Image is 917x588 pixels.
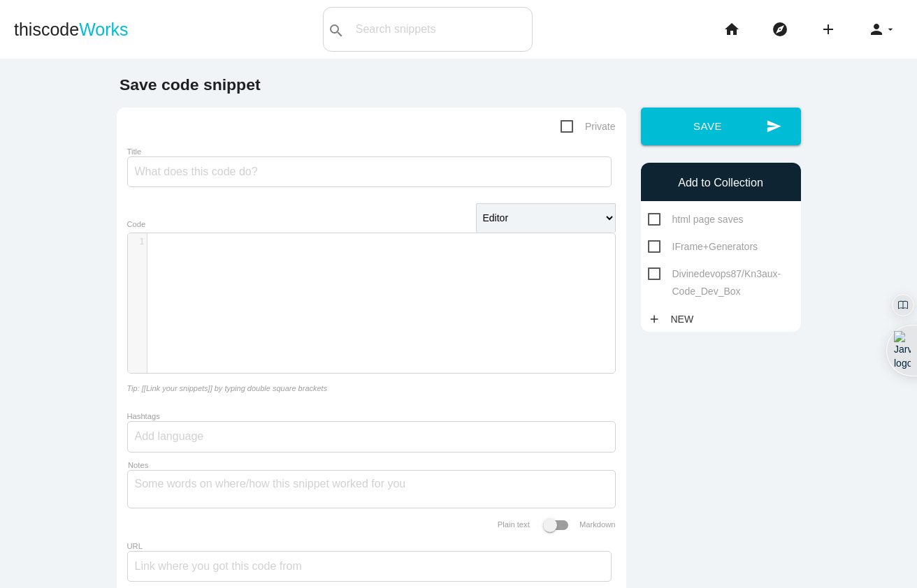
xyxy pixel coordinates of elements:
label: URL [127,542,143,550]
input: Link where you got this code from [127,551,612,582]
span: html page saves [648,211,744,228]
span: Divinedevops87/Kn3aux-Code_Dev_Box [648,265,794,283]
i: search [328,8,345,53]
span: Works [79,20,128,39]
label: Code [127,220,146,228]
i: person [868,7,885,52]
label: Plain text Markdown [498,520,616,529]
i: send [766,108,781,145]
div: 1 [128,236,147,248]
label: Hashtags [127,412,160,420]
i: Tip: [[Link your snippets]] by typing double square brackets [127,384,328,392]
input: Add language [135,422,219,451]
span: Private [561,118,616,135]
a: addNew [648,307,701,332]
h6: Add to Collection [648,177,794,189]
i: add [648,307,660,332]
b: Save code snippet [120,75,261,94]
button: sendSave [641,108,801,145]
label: Notes [128,461,148,470]
input: Search snippets [349,15,532,44]
a: thiscodeWorks [14,7,129,52]
button: search [324,8,349,51]
i: explore [772,7,788,52]
label: Title [127,147,142,156]
i: add [820,7,837,52]
i: home [723,7,740,52]
i: arrow_drop_down [885,7,896,52]
span: IFrame+Generators [648,238,758,256]
input: What does this code do? [127,156,612,187]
